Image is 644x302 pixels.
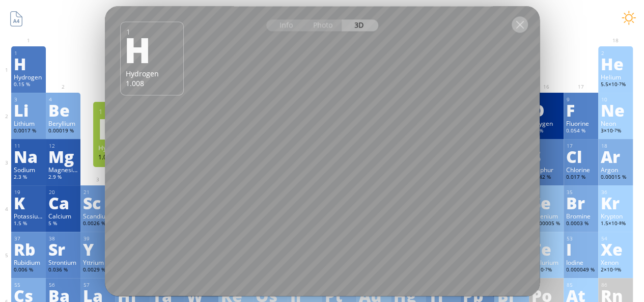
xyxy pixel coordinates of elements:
div: 86 [601,282,630,288]
div: F [566,102,596,118]
div: 0.0017 % [14,127,43,135]
div: Xe [601,241,630,257]
div: Ne [601,102,630,118]
div: 84 [532,282,561,288]
div: 0.000005 % [531,220,561,228]
div: Chlorine [566,166,596,174]
div: Li [14,102,43,118]
div: Photo [305,19,342,31]
div: Potassium [14,212,43,220]
div: Rb [14,241,43,257]
div: 18 [601,143,630,149]
div: K [14,195,43,211]
div: Tellurium [531,258,561,266]
div: Se [531,195,561,211]
div: 19 [14,189,43,196]
sup: -7 [544,266,548,272]
div: H [98,120,144,136]
div: Strontium [48,258,78,266]
div: 56 [49,282,78,288]
div: 2×10 % [601,266,630,274]
div: Calcium [48,212,78,220]
div: H [124,32,177,67]
div: Magnesium [48,166,78,174]
div: 20 [49,189,78,196]
div: 0.006 % [14,266,43,274]
div: 1 [14,50,43,57]
div: 0.0003 % [566,220,596,228]
div: 11 [14,143,43,149]
div: Lithium [14,119,43,127]
div: 0.042 % [531,174,561,182]
div: Na [14,148,43,164]
div: 52 [532,235,561,242]
div: 35 [567,189,596,196]
div: 8 [532,96,561,103]
div: 21 [83,189,113,196]
div: 85 [567,282,596,288]
div: 3 [14,96,43,103]
div: Xenon [601,258,630,266]
div: Kr [601,195,630,211]
div: 46 % [531,127,561,135]
div: 0.0029 % [83,266,113,274]
div: 3×10 % [601,127,630,135]
div: 1×10 % [531,266,561,274]
div: Hydrogen [98,143,144,152]
div: Hydrogen [14,73,43,81]
div: 0.15 % [14,81,43,89]
sup: -7 [618,81,622,87]
div: I [566,241,596,257]
div: 5 % [48,220,78,228]
div: Argon [601,166,630,174]
div: 57 [83,282,113,288]
div: 0.00015 % [601,174,630,182]
div: 16 [532,143,561,149]
div: 9 [567,96,596,103]
div: Hydrogen [126,69,178,78]
div: Info [266,19,305,31]
div: 10 [601,96,630,103]
div: 55 [14,282,43,288]
div: 37 [14,235,43,242]
div: Br [566,195,596,211]
div: 4 [49,96,78,103]
div: 0.017 % [566,174,596,182]
div: H [14,56,43,72]
div: Sr [48,241,78,257]
div: O [531,102,561,118]
div: 1 [99,107,144,116]
div: Ca [48,195,78,211]
div: Fluorine [566,119,596,127]
div: Krypton [601,212,630,220]
div: Neon [601,119,630,127]
div: 0.00019 % [48,127,78,135]
div: 1.008 [98,153,144,161]
div: Scandium [83,212,113,220]
div: Helium [601,73,630,81]
div: 5.5×10 % [601,81,630,89]
div: 2.3 % [14,174,43,182]
div: Oxygen [531,119,561,127]
div: 1.5×10 % [601,220,630,228]
div: Sc [83,195,113,211]
div: Sodium [14,166,43,174]
div: S [531,148,561,164]
div: 36 [601,189,630,196]
div: 0.000049 % [566,266,596,274]
div: Yttrium [83,258,113,266]
div: 1.008 [126,78,178,88]
div: Te [531,241,561,257]
div: Y [83,241,113,257]
div: Ar [601,148,630,164]
h1: Talbica. Interactive chemistry [5,5,639,26]
div: 0.054 % [566,127,596,135]
div: Cl [566,148,596,164]
div: 38 [49,235,78,242]
div: 17 [567,143,596,149]
div: Bromine [566,212,596,220]
div: Mg [48,148,78,164]
div: 53 [567,235,596,242]
div: 39 [83,235,113,242]
sup: -9 [613,266,617,272]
